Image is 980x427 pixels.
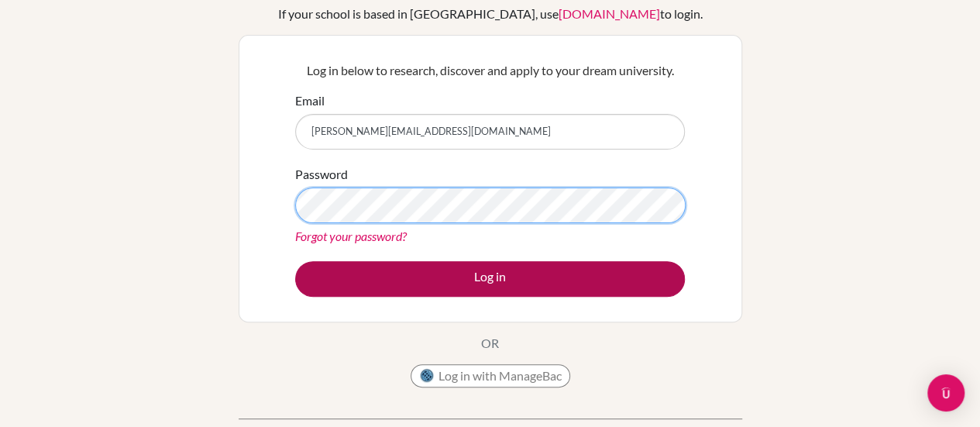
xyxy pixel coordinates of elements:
[295,61,685,80] p: Log in below to research, discover and apply to your dream university.
[278,5,703,23] div: If your school is based in [GEOGRAPHIC_DATA], use to login.
[295,91,325,110] label: Email
[927,374,965,412] div: Open Intercom Messenger
[559,6,660,21] a: [DOMAIN_NAME]
[295,261,685,297] button: Log in
[295,229,407,243] a: Forgot your password?
[295,165,348,184] label: Password
[481,334,499,353] p: OR
[411,364,570,387] button: Log in with ManageBac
